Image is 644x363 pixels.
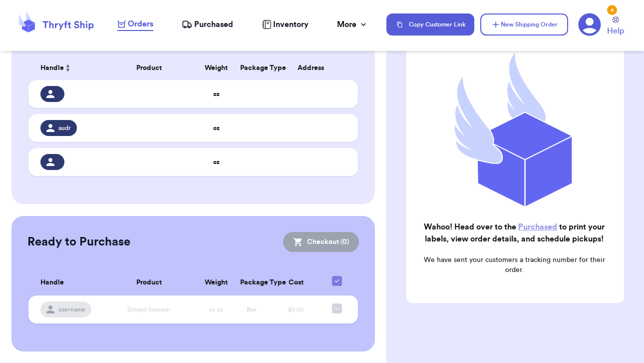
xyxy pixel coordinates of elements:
[414,221,614,245] h2: Wahoo! Head over to the to print your labels, view order details, and schedule pickups!
[337,18,368,30] div: More
[99,56,199,80] th: Product
[269,56,357,80] th: Address
[480,13,568,35] button: New Shipping Order
[607,16,624,37] a: Help
[607,5,617,15] div: 4
[607,25,624,37] span: Help
[40,63,64,73] span: Handle
[283,232,359,252] button: Checkout (0)
[58,124,71,132] span: audr
[127,306,171,312] span: Striped Sweater
[194,18,233,30] span: Purchased
[99,270,199,295] th: Product
[117,18,153,31] a: Orders
[288,306,304,312] span: $0.00
[262,18,309,30] a: Inventory
[40,277,64,288] span: Handle
[128,18,153,30] span: Orders
[209,306,223,312] span: xx oz
[199,270,234,295] th: Weight
[58,305,85,313] span: username
[273,18,309,30] span: Inventory
[414,255,614,275] p: We have sent your customers a tracking number for their order.
[234,270,270,295] th: Package Type
[64,62,72,74] button: Sort ascending
[27,234,130,250] h2: Ready to Purchase
[269,270,322,295] th: Cost
[182,18,233,30] a: Purchased
[234,56,270,80] th: Package Type
[578,13,601,36] a: 4
[199,56,234,80] th: Weight
[213,91,220,97] strong: oz
[386,13,474,35] button: Copy Customer Link
[247,306,257,312] span: Box
[213,159,220,165] strong: oz
[518,223,557,231] a: Purchased
[213,125,220,131] strong: oz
